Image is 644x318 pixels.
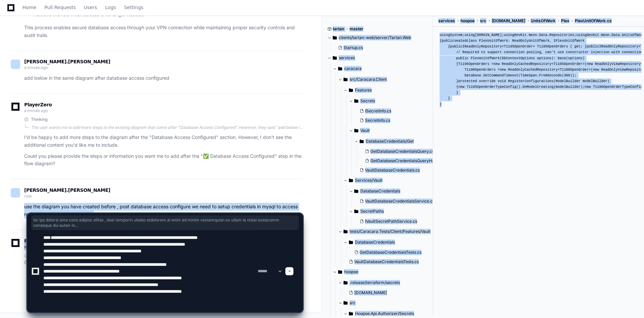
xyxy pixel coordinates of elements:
span: SecretInfo.cs [365,118,390,123]
span: PlexUnitOfWork [471,56,499,60]
span: GetDatabaseCredentialsQuery.cs [370,149,434,154]
span: Logs [105,5,116,9]
span: [PERSON_NAME].[PERSON_NAME] [24,59,110,64]
button: clients/tartan-web/server/Tartan.Web [327,32,428,43]
svg: Directory [354,97,358,105]
span: VaultDatabaseCredentials.cs [365,168,420,173]
span: public [442,39,454,43]
div: The user wants me to add more steps to the existing diagram that come after "Database Access Conf... [31,125,303,130]
span: master [350,26,363,32]
span: using [576,33,587,37]
span: caracara [344,66,362,71]
button: ISecretInfo.cs [357,106,445,116]
span: Startup.cs [344,45,363,50]
button: DatabaseCredentials [349,186,444,197]
span: Thinking [31,117,47,122]
svg: Directory [333,54,337,62]
span: : base(options) { [440,56,585,66]
span: ReadOnlyCachedRepository [508,67,558,71]
span: [PERSON_NAME].[PERSON_NAME] [24,187,110,193]
span: T1195OpenOrderTypeConfig [467,85,516,89]
span: using [504,33,514,37]
span: ReadOnlyCachedRepository [502,62,552,66]
span: GetDatabaseCredentialsQueryHandler.cs [370,158,449,164]
span: src/Caracara.Client [350,77,387,82]
span: ISecretInfo.cs [365,108,391,114]
span: src [480,18,486,24]
button: Startup.cs [335,43,424,52]
span: new [585,85,591,89]
button: caracara [333,63,433,74]
div: System; [DOMAIN_NAME]; DevKit.Neon.Data.Repositories; DevKit.Neon.Data.UnitsOfWork; Hoopoe.Shared... [440,32,637,107]
span: now [24,193,32,199]
span: new [500,67,506,71]
span: services [438,18,455,24]
button: Secrets [349,96,449,106]
span: new [587,62,593,66]
svg: Directory [349,176,353,184]
span: public [456,56,469,60]
p: add below in the same diagram after database access configured [24,74,303,82]
span: Users [84,5,97,9]
span: new [593,67,599,71]
button: DatabaseCredentials/Get [354,136,453,147]
span: public [587,44,599,48]
span: class [467,39,477,43]
svg: Directory [360,137,364,145]
span: T1100OpenOrderTypeConfig [593,85,643,89]
button: Vault [349,125,449,136]
span: ReadOnlyViewRepository [595,62,641,66]
span: tartan [333,26,344,32]
span: a minute ago [24,108,47,113]
span: DatabaseCredentials [360,188,400,194]
span: a minute ago [24,65,47,70]
p: This process enables secure database access through your VPN connection while maintaining proper ... [24,24,303,39]
p: Could you please provide the steps or information you want me to add after the "✅ Database Access... [24,152,303,168]
span: new [493,62,499,66]
svg: Directory [344,75,348,83]
span: new [458,85,464,89]
span: void [498,79,506,83]
span: RegisterConfigurations [508,79,554,83]
span: PlexUnitOfWork.cs [575,18,612,24]
button: SecretInfo.cs [357,116,445,125]
span: Vault [360,128,370,133]
svg: Directory [349,86,353,94]
span: FromSeconds [539,73,562,77]
button: Services/Vault [344,175,444,186]
svg: Directory [354,127,358,135]
span: clients/tartan-web/server/Tartan.Web [339,35,411,40]
button: src/Caracara.Client [338,74,439,85]
span: Secrets [360,98,375,104]
button: GetDatabaseCredentialsQuery.cs [362,147,449,156]
span: Home [23,5,36,9]
span: services [339,55,355,61]
span: [DOMAIN_NAME] [492,18,525,24]
button: services [327,52,428,63]
span: PlexUnitOfWork [479,39,508,43]
span: SetCommandTimeout [483,73,518,77]
svg: Directory [354,187,358,195]
span: lor ips dolorsi ame cons adipisc elitse , doei temporin utlabo etdolorem al enim ad minim veniamq... [33,217,297,228]
span: using [465,33,475,37]
span: PlayerZero [24,103,52,107]
span: UnitsOfWork [531,18,556,24]
button: VaultDatabaseCredentialsService.cs [357,197,440,206]
p: I'd be happy to add more steps to the diagram after the "Database Access Configured" section. How... [24,134,303,149]
span: hoopoe [460,18,475,24]
button: Features [344,85,444,96]
svg: Directory [333,34,337,42]
span: Plex [561,18,569,24]
span: protected [458,79,477,83]
span: Features [355,87,372,93]
span: using [440,33,450,37]
span: OnModelCreating [522,85,553,89]
span: override [479,79,495,83]
span: 300 [564,73,570,77]
span: public [450,44,462,48]
svg: Directory [338,65,342,73]
span: Settings [124,5,143,9]
button: GetDatabaseCredentialsQueryHandler.cs [362,156,449,166]
span: Services/Vault [355,178,383,183]
button: VaultDatabaseCredentials.cs [357,166,449,175]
